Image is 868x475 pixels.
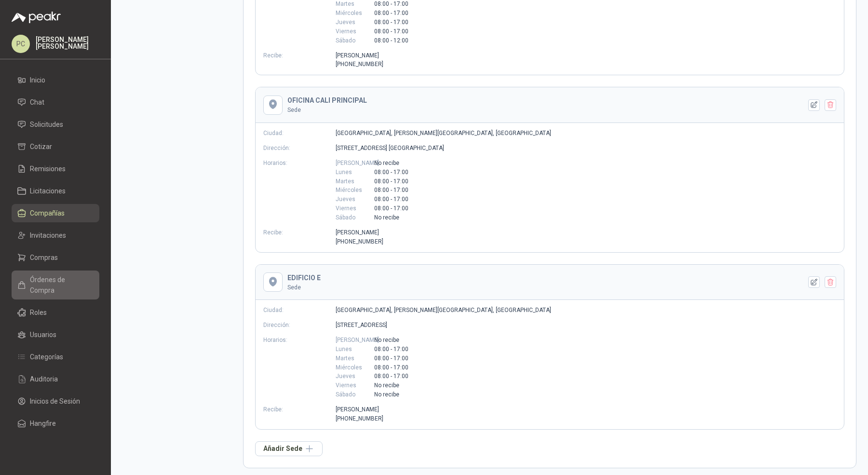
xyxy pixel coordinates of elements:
span: Lunes [336,168,374,177]
span: No recibe [374,159,408,168]
span: 08:00 - 17:00 [374,9,408,18]
span: 08:00 - 17:00 [374,372,408,381]
span: Sábado [336,390,374,399]
a: Remisiones [12,160,99,178]
span: Miércoles [336,186,374,195]
span: [PHONE_NUMBER] [336,60,383,69]
a: Inicios de Sesión [12,392,99,410]
span: Lunes [336,345,374,354]
span: Viernes [336,27,374,36]
a: Auditoria [12,370,99,388]
p: Sede [287,106,367,115]
span: Chat [30,97,44,108]
a: Cotizar [12,137,99,156]
span: 08:00 - 17:00 [374,18,408,27]
p: [STREET_ADDRESS] [336,321,387,330]
span: Categorías [30,352,63,362]
img: Logo peakr [12,12,61,23]
span: Sábado [336,36,374,45]
span: No recibe [374,213,408,222]
span: Jueves [336,195,374,204]
span: [PERSON_NAME] [336,405,383,414]
span: Usuarios [30,329,56,340]
span: Auditoria [30,374,58,384]
a: Roles [12,303,99,322]
span: 08:00 - 12:00 [374,36,408,45]
span: Remisiones [30,163,66,174]
span: [PHONE_NUMBER] [336,237,383,246]
a: Categorías [12,348,99,366]
p: [PERSON_NAME] [PERSON_NAME] [36,36,99,50]
p: Dirección: [263,321,336,330]
span: No recibe [374,381,408,390]
span: Cotizar [30,141,52,152]
span: 08:00 - 17:00 [374,186,408,195]
a: Órdenes de Compra [12,271,99,299]
div: PC [12,35,30,53]
a: Inicio [12,71,99,89]
h3: EDIFICIO E [287,272,321,283]
p: Horarios: [263,159,336,222]
span: Viernes [336,204,374,213]
span: Compras [30,252,58,263]
span: Licitaciones [30,186,66,196]
p: Dirección: [263,144,336,153]
span: Compañías [30,208,65,218]
p: Ciudad: [263,129,336,138]
span: Miércoles [336,363,374,372]
span: Sábado [336,213,374,222]
span: Roles [30,307,47,318]
span: Jueves [336,18,374,27]
span: Inicio [30,75,45,85]
p: [GEOGRAPHIC_DATA], [PERSON_NAME][GEOGRAPHIC_DATA], [GEOGRAPHIC_DATA] [336,306,551,315]
span: Viernes [336,381,374,390]
span: Hangfire [30,418,56,429]
p: Recibe: [263,405,336,423]
p: Sede [287,283,321,292]
span: Jueves [336,372,374,381]
span: 08:00 - 17:00 [374,27,408,36]
span: No recibe [374,336,408,345]
a: Compañías [12,204,99,222]
span: Martes [336,177,374,186]
a: Chat [12,93,99,111]
span: [PERSON_NAME] [336,51,383,60]
a: Compras [12,248,99,267]
span: 08:00 - 17:00 [374,195,408,204]
a: Solicitudes [12,115,99,134]
p: [STREET_ADDRESS] [GEOGRAPHIC_DATA] [336,144,444,153]
p: Recibe: [263,228,336,246]
span: 08:00 - 17:00 [374,204,408,213]
span: 08:00 - 17:00 [374,354,408,363]
p: Horarios: [263,336,336,399]
a: Usuarios [12,326,99,344]
h3: OFICINA CALI PRINCIPAL [287,95,367,106]
p: Recibe: [263,51,336,69]
span: 08:00 - 17:00 [374,177,408,186]
p: [GEOGRAPHIC_DATA], [PERSON_NAME][GEOGRAPHIC_DATA], [GEOGRAPHIC_DATA] [336,129,551,138]
span: Inicios de Sesión [30,396,80,407]
span: Solicitudes [30,119,63,130]
span: Invitaciones [30,230,66,241]
span: 08:00 - 17:00 [374,345,408,354]
span: 08:00 - 17:00 [374,363,408,372]
button: Añadir Sede [255,441,323,456]
span: Martes [336,354,374,363]
span: Órdenes de Compra [30,274,90,296]
span: [PERSON_NAME] [336,336,374,345]
span: No recibe [374,390,408,399]
a: Invitaciones [12,226,99,244]
a: Licitaciones [12,182,99,200]
span: [PERSON_NAME] [336,228,383,237]
span: Miércoles [336,9,374,18]
span: [PHONE_NUMBER] [336,414,383,423]
a: Hangfire [12,414,99,433]
span: 08:00 - 17:00 [374,168,408,177]
span: [PERSON_NAME] [336,159,374,168]
p: Ciudad: [263,306,336,315]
